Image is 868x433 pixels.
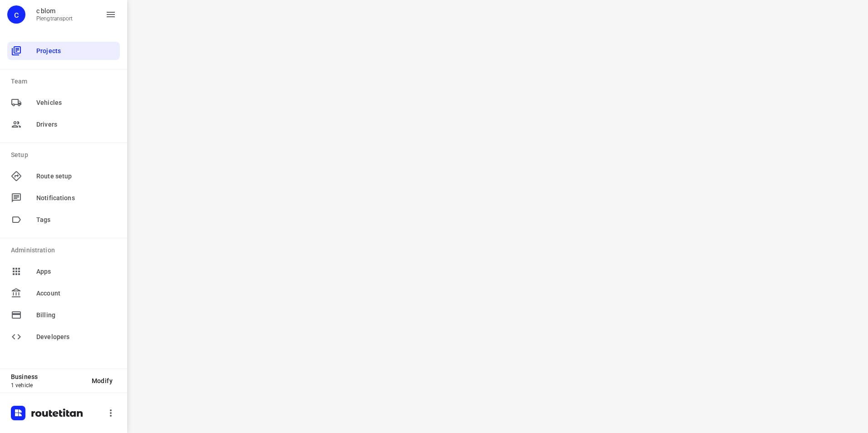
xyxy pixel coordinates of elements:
span: Drivers [36,120,116,129]
div: Route setup [7,167,120,185]
div: c [7,5,25,24]
span: Tags [36,215,116,225]
span: Modify [92,377,113,384]
div: Projects [7,42,120,60]
div: Drivers [7,115,120,133]
span: Route setup [36,172,116,181]
p: Plengtransport [36,15,73,22]
span: Vehicles [36,98,116,108]
div: Apps [7,262,120,280]
div: Developers [7,328,120,346]
div: Billing [7,306,120,324]
span: Projects [36,46,116,56]
p: c blom [36,7,73,15]
div: Tags [7,211,120,229]
span: Billing [36,310,116,320]
span: Developers [36,332,116,342]
span: Notifications [36,193,116,203]
p: Setup [11,150,120,160]
p: Administration [11,246,120,255]
button: Modify [84,373,120,389]
span: Apps [36,267,116,276]
p: Team [11,77,120,86]
p: 1 vehicle [11,382,84,389]
div: Vehicles [7,93,120,112]
div: Notifications [7,189,120,207]
span: Account [36,289,116,298]
p: Business [11,373,84,380]
div: Account [7,284,120,302]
